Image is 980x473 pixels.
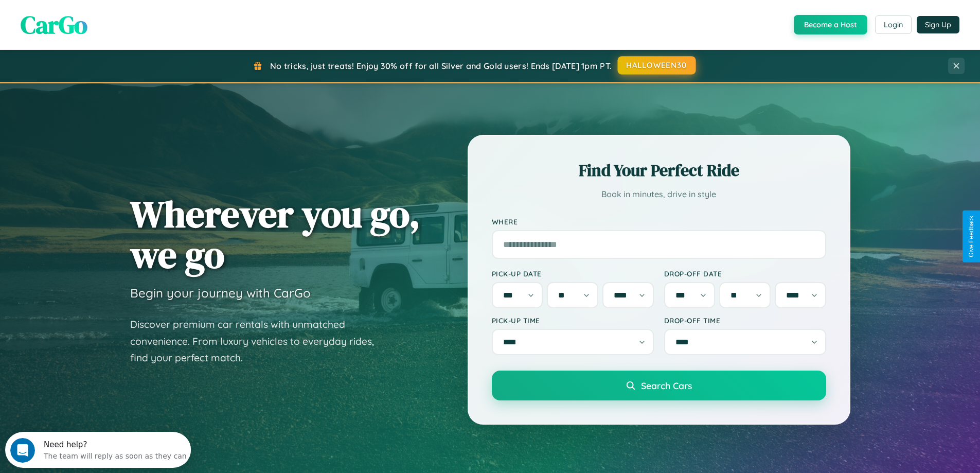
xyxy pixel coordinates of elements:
[875,15,912,34] button: Login
[492,371,826,400] button: Search Cars
[4,4,191,32] div: Open Intercom Messenger
[492,316,654,325] label: Pick-up Time
[492,217,826,226] label: Where
[664,269,826,278] label: Drop-off Date
[5,432,191,468] iframe: Intercom live chat discovery launcher
[492,269,654,278] label: Pick-up Date
[10,438,35,463] iframe: Intercom live chat
[21,8,87,42] span: CarGo
[130,285,311,301] h3: Begin your journey with CarGo
[39,17,182,28] div: The team will reply as soon as they can
[130,316,387,366] p: Discover premium car rentals with unmatched convenience. From luxury vehicles to everyday rides, ...
[794,15,867,34] button: Become a Host
[968,216,975,257] div: Give Feedback
[270,61,612,71] span: No tricks, just treats! Enjoy 30% off for all Silver and Gold users! Ends [DATE] 1pm PT.
[618,56,696,75] button: HALLOWEEN30
[917,16,959,33] button: Sign Up
[39,9,182,17] div: Need help?
[664,316,826,325] label: Drop-off Time
[641,380,692,391] span: Search Cars
[492,159,826,182] h2: Find Your Perfect Ride
[130,194,420,275] h1: Wherever you go, we go
[492,187,826,202] p: Book in minutes, drive in style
